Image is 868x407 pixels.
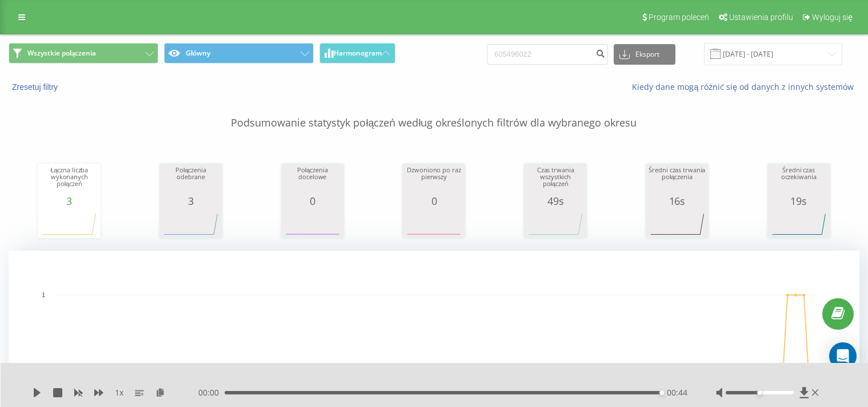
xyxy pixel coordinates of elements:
svg: A chart. [649,207,706,241]
svg: A chart. [41,207,98,241]
div: Accessibility label [659,390,664,395]
span: Program poleceń [649,13,709,22]
span: 1 x [115,387,123,398]
a: Kiedy dane mogą różnić się od danych z innych systemów [632,81,859,92]
span: 00:44 [667,387,687,398]
svg: A chart. [284,207,341,241]
button: Wszystkie połączenia [9,43,158,64]
span: Ustawienia profilu [729,13,793,22]
svg: A chart. [162,207,219,241]
div: 3 [162,195,219,207]
div: Open Intercom Messenger [829,342,857,370]
span: Harmonogram [334,49,382,57]
button: Eksport [614,44,675,65]
div: Połączenia docelowe [284,167,341,195]
svg: A chart. [405,207,462,241]
div: 0 [284,195,341,207]
p: Podsumowanie statystyk połączeń według określonych filtrów dla wybranego okresu [9,93,859,131]
span: 00:00 [198,387,225,398]
div: 19s [770,195,827,207]
input: Wyszukiwanie według numeru [487,44,608,65]
div: 16s [649,195,706,207]
svg: A chart. [770,207,827,241]
div: Łączna liczba wykonanych połączeń [41,167,98,195]
div: Średni czas trwania połączenia [649,167,706,195]
div: Accessibility label [757,390,762,395]
button: Zresetuj filtry [9,82,63,92]
button: Harmonogram [319,43,395,64]
button: Główny [164,43,314,64]
div: 0 [405,195,462,207]
div: 3 [41,195,98,207]
svg: A chart. [527,207,584,241]
div: Czas trwania wszystkich połączeń [527,167,584,195]
div: 49s [527,195,584,207]
div: Średni czas oczekiwania [770,167,827,195]
span: Wszystkie połączenia [27,49,96,58]
text: 1 [42,292,45,298]
span: Wyloguj się [812,13,853,22]
div: Dzwoniono po raz pierwszy [405,167,462,195]
div: Połączenia odebrane [162,167,219,195]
